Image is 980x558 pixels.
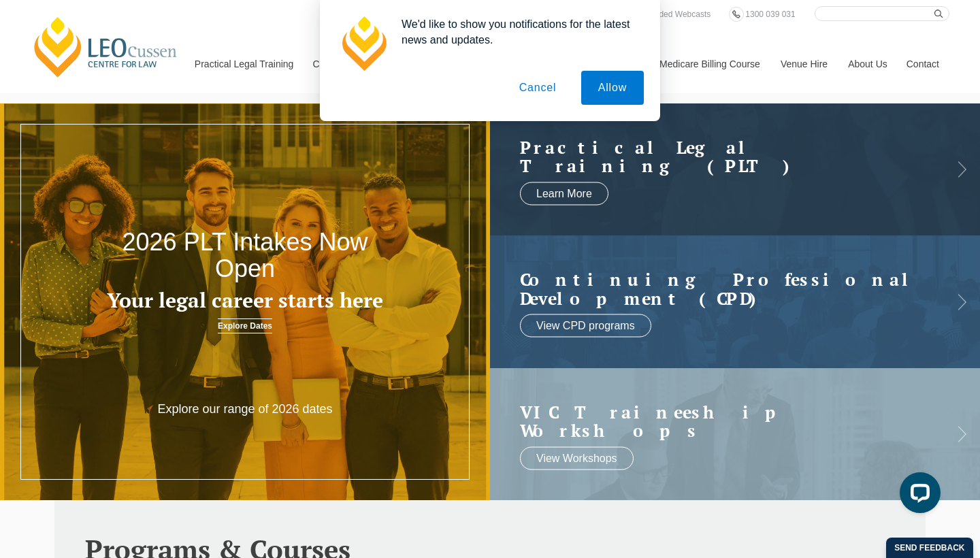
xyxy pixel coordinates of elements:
iframe: LiveChat chat widget [889,467,946,524]
a: Learn More [520,182,608,205]
button: Cancel [502,71,574,105]
a: VIC Traineeship Workshops [520,402,923,440]
h3: Your legal career starts here [98,289,392,312]
a: Continuing ProfessionalDevelopment (CPD) [520,270,923,308]
h2: Practical Legal Training (PLT) [520,137,923,175]
p: Explore our range of 2026 dates [147,401,343,417]
button: Allow [581,71,644,105]
a: View Workshops [520,446,634,470]
a: View CPD programs [520,314,651,338]
h2: Continuing Professional Development (CPD) [520,270,923,308]
div: We'd like to show you notifications for the latest news and updates. [391,16,644,48]
h2: 2026 PLT Intakes Now Open [98,229,392,282]
img: notification icon [336,16,391,71]
a: Practical LegalTraining (PLT) [520,137,923,175]
a: Explore Dates [218,318,272,333]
